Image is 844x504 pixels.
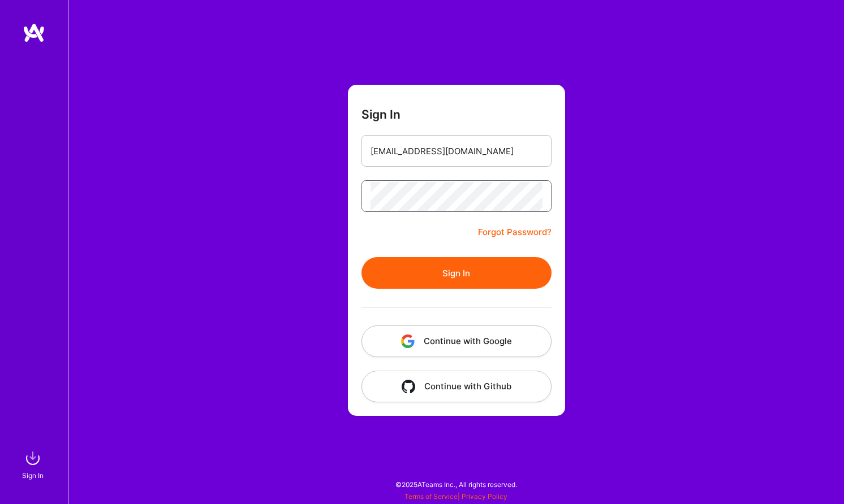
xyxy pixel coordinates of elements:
input: Email... [371,137,542,166]
div: © 2025 ATeams Inc., All rights reserved. [68,470,844,498]
a: sign inSign In [24,447,44,481]
button: Sign In [361,257,552,289]
button: Continue with Github [361,371,552,402]
h3: Sign In [361,107,401,121]
img: icon [401,334,415,348]
div: Sign In [22,470,44,481]
a: Privacy Policy [462,492,507,501]
a: Forgot Password? [478,225,552,239]
span: | [404,492,507,501]
img: sign in [21,447,44,470]
img: logo [23,23,45,43]
a: Terms of Service [404,492,458,501]
img: icon [402,380,415,393]
button: Continue with Google [361,325,552,357]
